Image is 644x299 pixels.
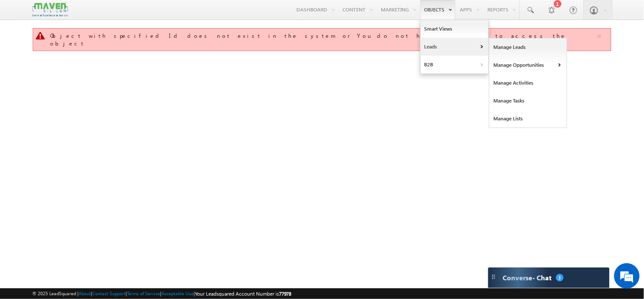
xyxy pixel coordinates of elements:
[79,290,91,296] a: About
[50,32,596,47] div: Object with specified Id does not exist in the system or You do not have permission to access the...
[92,290,126,296] a: Contact Support
[32,290,292,298] span: © 2025 LeadSquared | | | | |
[195,290,292,297] span: Your Leadsquared Account Number is
[503,274,552,282] span: Converse - Chat
[489,110,567,128] a: Manage Lists
[421,38,489,56] a: Leads
[489,38,567,56] a: Manage Leads
[490,273,497,280] img: carter-drag
[489,92,567,110] a: Manage Tasks
[279,290,292,297] span: 77978
[489,56,567,74] a: Manage Opportunities
[127,290,160,296] a: Terms of Service
[161,290,194,296] a: Acceptable Use
[489,74,567,92] a: Manage Activities
[421,56,489,74] a: B2B
[421,20,489,38] a: Smart Views
[32,2,68,17] img: Custom Logo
